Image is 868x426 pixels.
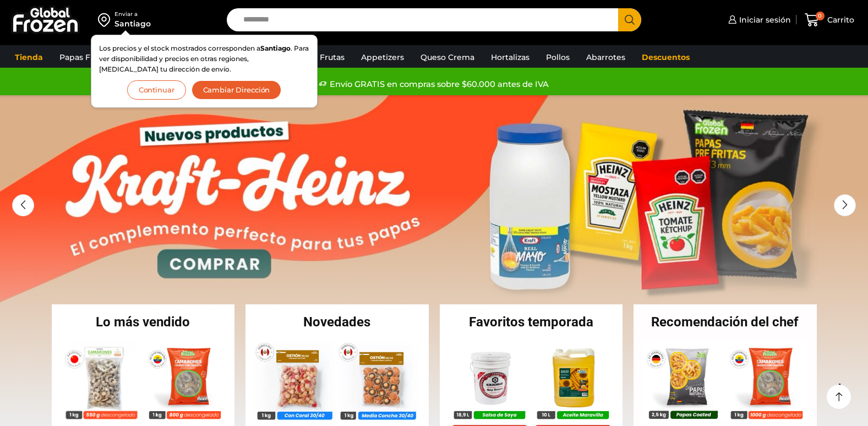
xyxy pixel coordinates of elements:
a: 0 Carrito [802,7,857,33]
a: Iniciar sesión [725,9,791,31]
div: Next slide [834,194,856,216]
img: address-field-icon.svg [98,10,114,29]
a: Papas Fritas [54,47,113,68]
a: Abarrotes [581,47,631,68]
strong: Santiago [260,44,291,52]
button: Cambiar Dirección [192,80,282,100]
a: Descuentos [636,47,695,68]
p: Los precios y el stock mostrados corresponden a . Para ver disponibilidad y precios en otras regi... [99,43,309,75]
h2: Novedades [245,315,429,329]
a: Queso Crema [415,47,480,68]
a: Tienda [9,47,48,68]
a: Pollos [541,47,575,68]
div: Enviar a [114,10,151,18]
div: Santiago [114,18,151,29]
span: Carrito [825,14,854,25]
h2: Lo más vendido [52,315,235,329]
h2: Recomendación del chef [634,315,817,329]
button: Search button [618,8,641,31]
span: 0 [816,12,825,20]
div: Previous slide [12,194,34,216]
span: Iniciar sesión [736,14,791,25]
h2: Favoritos temporada [440,315,623,329]
a: Hortalizas [485,47,535,68]
button: Continuar [127,80,186,100]
a: Appetizers [356,47,410,68]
